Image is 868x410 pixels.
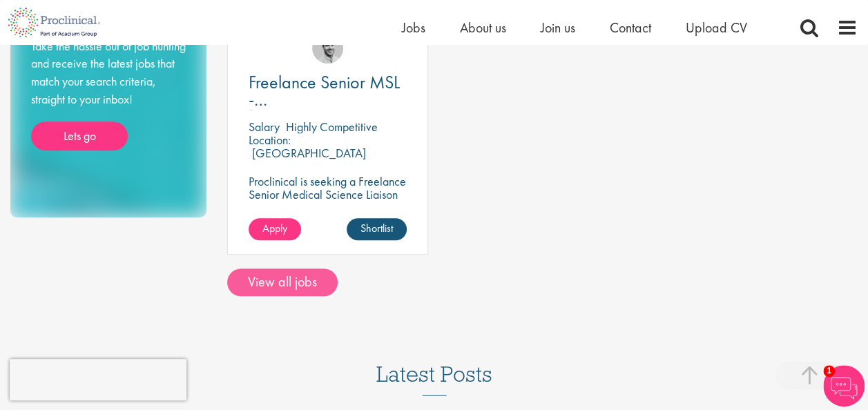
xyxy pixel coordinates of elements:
[541,19,575,37] a: Join us
[249,218,301,240] a: Apply
[249,119,280,135] span: Salary
[249,132,291,148] span: Location:
[252,145,366,161] p: [GEOGRAPHIC_DATA]
[312,32,343,64] img: Thomas Pinnock
[402,19,425,37] a: Jobs
[249,175,407,240] p: Proclinical is seeking a Freelance Senior Medical Science Liaison (MSL) to support medical affair...
[376,362,492,396] h3: Latest Posts
[610,19,651,37] a: Contact
[31,37,186,151] div: Take the hassle out of job hunting and receive the latest jobs that match your search criteria, s...
[286,119,378,135] p: Highly Competitive
[347,218,407,240] a: Shortlist
[460,19,506,37] a: About us
[686,19,747,37] a: Upload CV
[823,365,835,377] span: 1
[262,221,287,235] span: Apply
[10,359,186,400] iframe: reCAPTCHA
[249,74,407,108] a: Freelance Senior MSL - [GEOGRAPHIC_DATA] - Cardiovascular/ Rare Disease
[227,269,338,296] a: View all jobs
[31,121,128,150] a: Lets go
[823,365,865,407] img: Chatbot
